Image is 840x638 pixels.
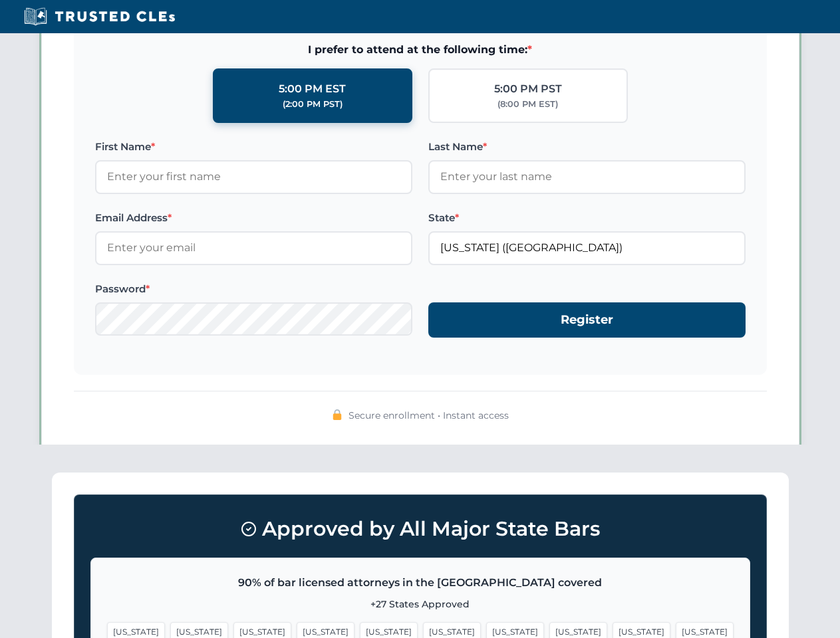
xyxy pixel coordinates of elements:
[95,210,412,226] label: Email Address
[428,231,746,265] input: Florida (FL)
[428,302,746,338] button: Register
[90,511,750,547] h3: Approved by All Major State Bars
[95,41,746,58] span: I prefer to attend at the following time:
[95,139,412,155] label: First Name
[95,231,412,265] input: Enter your email
[279,80,346,98] div: 5:00 PM EST
[428,160,746,193] input: Enter your last name
[283,98,343,111] div: (2:00 PM PST)
[497,98,558,111] div: (8:00 PM EST)
[428,210,746,226] label: State
[107,597,734,611] p: +27 States Approved
[428,139,746,155] label: Last Name
[20,7,179,27] img: Trusted CLEs
[349,408,509,423] span: Secure enrollment • Instant access
[332,409,343,420] img: 🔒
[95,281,412,297] label: Password
[107,574,734,591] p: 90% of bar licensed attorneys in the [GEOGRAPHIC_DATA] covered
[95,160,412,193] input: Enter your first name
[494,80,562,98] div: 5:00 PM PST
